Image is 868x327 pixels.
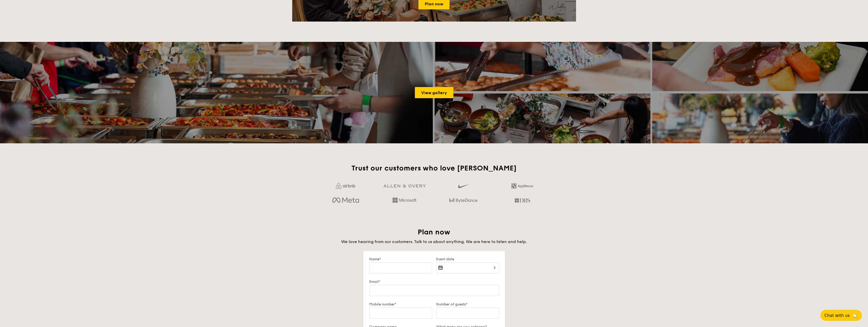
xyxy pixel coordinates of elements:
[332,196,359,205] img: meta.d311700b.png
[449,196,477,205] img: bytedance.dc5c0c88.png
[852,313,858,318] span: 🦙
[511,183,533,188] img: 2L6uqdT+6BmeAFDfWP11wfMG223fXktMZIL+i+lTG25h0NjUBKOYhdW2Kn6T+C0Q7bASH2i+1JIsIulPLIv5Ss6l0e291fRVW...
[383,184,426,188] img: GRg3jHAAAAABJRU5ErkJggg==
[824,313,850,318] span: Chat with us
[341,239,527,244] span: We love hearing from our customers. Talk to us about anything. We are here to listen and help.
[369,257,432,261] label: Name*
[820,310,862,321] button: Chat with us🦙
[514,196,530,205] img: dbs.a5bdd427.png
[369,280,499,284] label: Email*
[436,257,499,261] label: Event date
[415,87,453,98] a: View gallery
[318,164,550,173] h2: Trust our customers who love [PERSON_NAME]
[393,198,416,203] img: Hd4TfVa7bNwuIo1gAAAAASUVORK5CYII=
[458,182,469,191] img: gdlseuq06himwAAAABJRU5ErkJggg==
[418,228,450,236] span: Plan now
[369,302,432,306] label: Mobile number*
[436,302,499,306] label: Number of guests*
[336,183,355,189] img: Jf4Dw0UUCKFd4aYAAAAASUVORK5CYII=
